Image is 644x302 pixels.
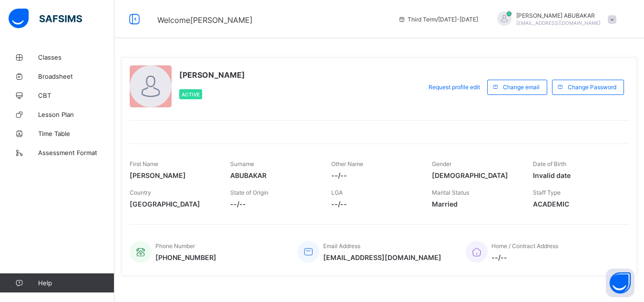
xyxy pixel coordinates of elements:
[432,171,518,179] span: [DEMOGRAPHIC_DATA]
[432,160,451,167] span: Gender
[488,11,621,27] div: BINTAABUBAKAR
[155,242,195,250] span: Phone Number
[331,160,363,167] span: Other Name
[491,242,558,250] span: Home / Contract Address
[533,160,566,167] span: Date of Birth
[398,16,478,23] span: session/term information
[331,171,418,179] span: --/--
[516,12,601,19] span: [PERSON_NAME] ABUBAKAR
[533,200,619,208] span: ACADEMIC
[130,189,151,196] span: Country
[533,171,619,179] span: Invalid date
[38,111,114,118] span: Lesson Plan
[503,83,540,91] span: Change email
[157,15,253,25] span: Welcome [PERSON_NAME]
[429,83,480,91] span: Request profile edit
[331,189,343,196] span: LGA
[606,269,634,297] button: Open asap
[230,200,317,208] span: --/--
[38,92,114,99] span: CBT
[230,160,254,167] span: Surname
[130,200,216,208] span: [GEOGRAPHIC_DATA]
[130,171,216,179] span: [PERSON_NAME]
[432,200,518,208] span: Married
[331,200,418,208] span: --/--
[38,149,114,156] span: Assessment Format
[432,189,469,196] span: Marital Status
[38,53,114,61] span: Classes
[323,253,441,261] span: [EMAIL_ADDRESS][DOMAIN_NAME]
[568,83,616,91] span: Change Password
[130,160,158,167] span: First Name
[179,70,245,80] span: [PERSON_NAME]
[230,189,268,196] span: State of Origin
[38,73,114,80] span: Broadsheet
[230,171,317,179] span: ABUBAKAR
[38,130,114,137] span: Time Table
[9,9,82,29] img: safsims
[155,253,216,261] span: [PHONE_NUMBER]
[38,279,114,287] span: Help
[491,253,558,261] span: --/--
[182,92,200,97] span: Active
[323,242,360,250] span: Email Address
[533,189,561,196] span: Staff Type
[516,20,601,26] span: [EMAIL_ADDRESS][DOMAIN_NAME]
